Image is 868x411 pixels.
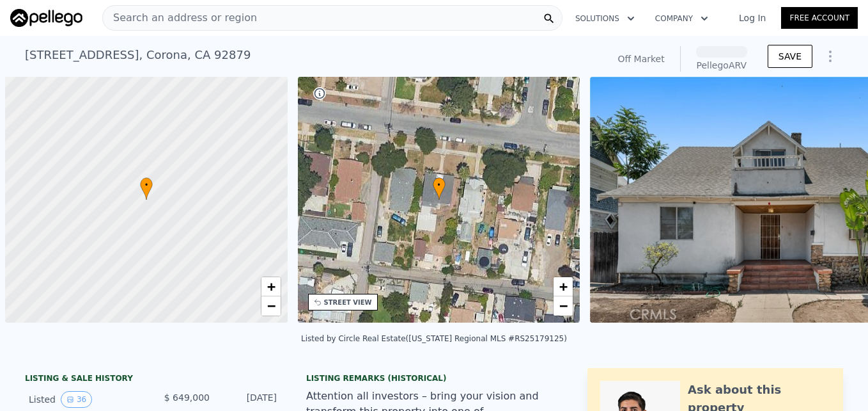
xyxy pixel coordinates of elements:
span: $ 649,000 [164,392,210,403]
span: • [140,179,153,191]
button: View historical data [61,391,92,408]
div: Off Market [617,52,664,65]
span: − [267,298,275,314]
div: Listed [29,391,143,408]
a: Log In [724,12,781,24]
div: STREET VIEW [324,298,372,307]
span: • [433,179,446,191]
span: − [559,298,568,314]
button: Show Options [818,44,843,69]
button: Company [645,7,718,30]
div: • [433,177,446,200]
a: Zoom in [554,277,573,296]
span: Search an address or region [103,10,257,26]
img: Pellego [10,9,82,27]
div: • [140,177,153,200]
a: Zoom in [261,277,281,296]
a: Zoom out [261,296,281,316]
button: Solutions [565,7,645,30]
span: + [267,278,275,294]
button: SAVE [768,45,812,68]
div: [STREET_ADDRESS] , Corona , CA 92879 [25,46,251,64]
div: Listed by Circle Real Estate ([US_STATE] Regional MLS #RS25179125) [301,334,567,343]
a: Zoom out [554,296,573,316]
div: Listing Remarks (Historical) [306,373,562,383]
a: Free Account [781,7,858,29]
div: Pellego ARV [696,59,747,72]
div: [DATE] [220,391,277,408]
span: + [559,278,568,294]
div: LISTING & SALE HISTORY [25,373,281,386]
